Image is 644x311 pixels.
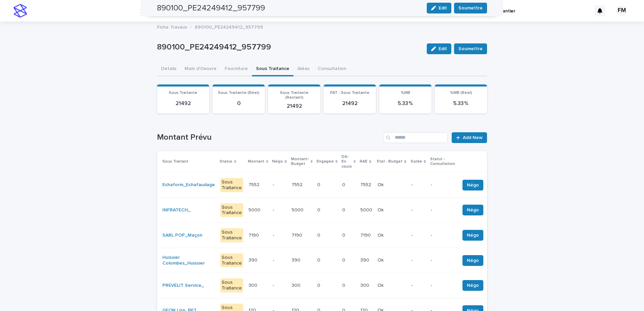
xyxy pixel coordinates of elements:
[162,283,204,288] a: PREVELIT Service_
[292,256,302,263] p: 390
[195,23,263,30] p: 890100_PE24249412_957799
[458,45,483,52] span: Soumettre
[411,233,425,238] p: -
[292,181,304,188] p: 7552
[377,158,402,165] p: Etat - Budget
[317,281,322,288] p: 0
[430,155,455,168] p: Statut - Consultation
[328,100,372,107] p: 21492
[273,182,286,188] p: -
[162,233,202,238] a: SARL POP_Maçon
[157,223,494,248] tr: SARL POP_Maçon Sous Traitance71907190 -71907190 00 00 71907190 OkOk --Négo
[439,46,447,51] span: Edit
[273,207,286,213] p: -
[220,253,243,268] div: Sous Traitance
[383,100,427,107] p: 5.33 %
[411,257,425,263] p: -
[616,5,627,16] div: FM
[360,256,371,263] p: 390
[252,62,293,76] button: Sous Traitance
[157,172,494,198] tr: Echaform_Echafaudage Sous Traitance75527552 -75527552 00 00 75527552 OkOk --Négo
[431,207,454,213] p: -
[218,91,259,95] span: Sous Traitante (Réel)
[401,91,410,95] span: %MB
[450,91,472,95] span: %MB (Réel)
[463,135,483,140] span: Add New
[317,181,322,188] p: 0
[292,231,303,238] p: 7190
[157,62,181,76] button: Details
[431,283,454,288] p: -
[273,233,286,238] p: -
[157,23,187,30] p: Fiche Travaux
[248,158,264,165] p: Montant
[439,100,483,107] p: 5.33 %
[162,255,215,266] a: Huissier Colombes_Huissier
[157,133,381,142] h1: Montant Prévu
[249,231,260,238] p: 7190
[292,206,305,213] p: 5000
[462,255,483,266] button: Négo
[360,281,371,288] p: 300
[411,207,425,213] p: -
[467,282,479,289] span: Négo
[411,182,425,188] p: -
[249,206,262,213] p: 5000
[467,182,479,188] span: Négo
[220,178,243,192] div: Sous Traitance
[378,281,385,288] p: Ok
[411,158,422,165] p: Solde
[342,181,347,188] p: 0
[220,228,243,242] div: Sous Traitance
[249,256,259,263] p: 390
[462,180,483,191] button: Négo
[384,132,448,143] input: Search
[342,281,347,288] p: 0
[181,62,221,76] button: Main d'Oeuvre
[427,43,451,54] button: Edit
[462,280,483,291] button: Négo
[221,62,252,76] button: Fourniture
[162,207,191,213] a: INFRATECH_
[157,273,494,298] tr: PREVELIT Service_ Sous Traitance300300 -300300 00 00 300300 OkOk --Négo
[342,153,352,170] p: DA-En cours
[220,203,243,217] div: Sous Traitance
[360,231,372,238] p: 7190
[378,231,385,238] p: Ok
[454,43,487,54] button: Soumettre
[431,233,454,238] p: -
[162,158,188,165] p: Sous Traitant
[431,182,454,188] p: -
[342,256,347,263] p: 0
[272,158,283,165] p: Négo
[317,231,322,238] p: 0
[317,158,334,165] p: Engagée
[272,103,316,109] p: 21492
[360,181,373,188] p: 7552
[431,257,454,263] p: -
[360,206,374,213] p: 5000
[317,206,322,213] p: 0
[378,206,385,213] p: Ok
[273,283,286,288] p: -
[314,62,350,76] button: Consultation
[293,62,314,76] button: Aléas
[360,158,367,165] p: RAE
[467,257,479,264] span: Négo
[220,158,232,165] p: Status
[378,181,385,188] p: Ok
[157,198,494,223] tr: INFRATECH_ Sous Traitance50005000 -50005000 00 00 50005000 OkOk --Négo
[452,132,487,143] a: Add New
[462,205,483,215] button: Négo
[330,91,369,95] span: PAT - Sous Traitante
[317,256,322,263] p: 0
[157,248,494,273] tr: Huissier Colombes_Huissier Sous Traitance390390 -390390 00 00 390390 OkOk --Négo
[161,100,205,107] p: 21492
[162,182,215,188] a: Echaform_Echafaudage
[467,232,479,239] span: Négo
[378,256,385,263] p: Ok
[292,281,302,288] p: 300
[273,257,286,263] p: -
[342,231,347,238] p: 0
